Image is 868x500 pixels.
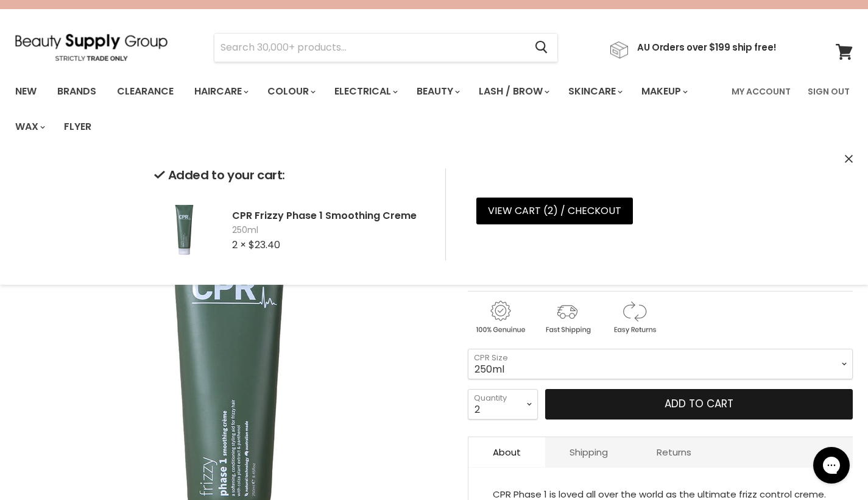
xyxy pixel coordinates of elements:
a: Wax [6,114,52,140]
a: Beauty [408,79,467,104]
img: genuine.gif [468,299,532,336]
a: Brands [48,79,105,104]
a: Colour [258,79,323,104]
h2: CPR Frizzy Phase 1 Smoothing Creme [232,209,426,222]
a: Haircare [185,79,256,104]
a: Lash / Brow [470,79,557,104]
ul: Main menu [6,74,724,145]
span: 2 × [232,238,246,252]
a: Sign Out [800,79,857,104]
button: Add to cart [545,389,853,420]
iframe: Gorgias live chat messenger [807,443,856,488]
a: Electrical [325,79,405,104]
button: Search [525,34,557,62]
a: About [468,437,545,467]
h2: Added to your cart: [154,168,426,182]
a: New [6,79,46,104]
a: View cart (2) / Checkout [476,198,633,224]
select: Quantity [468,389,538,420]
span: 250ml [232,224,426,237]
form: Product [214,33,558,62]
img: CPR Frizzy Phase 1 Smoothing Creme [154,199,215,260]
a: Shipping [545,437,632,467]
a: Makeup [632,79,695,104]
a: Skincare [559,79,630,104]
img: returns.gif [602,299,666,336]
span: 2 [548,204,553,218]
a: Clearance [108,79,183,104]
button: Close [845,153,853,166]
a: Flyer [55,114,101,140]
span: $23.40 [249,238,280,252]
a: My Account [724,79,798,104]
input: Search [214,34,525,62]
img: shipping.gif [535,299,599,336]
a: Returns [632,437,716,467]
